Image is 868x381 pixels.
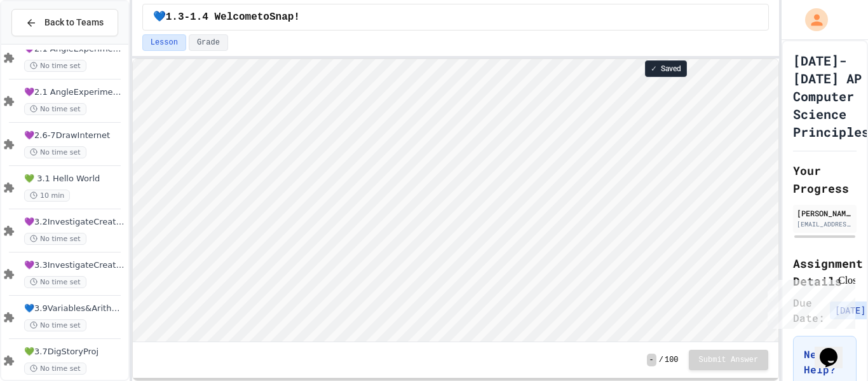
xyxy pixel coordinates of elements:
span: 100 [665,355,679,365]
button: Grade [189,34,228,51]
span: No time set [24,146,86,158]
button: Back to Teams [11,9,118,36]
div: [EMAIL_ADDRESS][DOMAIN_NAME] [797,219,853,229]
div: [PERSON_NAME] [797,207,853,219]
span: No time set [24,276,86,288]
div: My Account [792,5,831,34]
span: 💙3.9Variables&ArithmeticOp [24,303,126,314]
iframe: chat widget [815,330,855,368]
span: 💜2.6-7DrawInternet [24,130,126,141]
h3: Need Help? [804,347,846,377]
button: Submit Answer [689,350,769,370]
h2: Assignment Details [793,254,857,290]
span: No time set [24,233,86,245]
span: 💜2.1 AngleExperiments2 [24,87,126,98]
span: 💚3.7DigStoryProj [24,347,126,357]
span: No time set [24,103,86,115]
span: 10 min [24,190,70,202]
span: 💙1.3-1.4 WelcometoSnap! [153,10,300,25]
span: No time set [24,363,86,375]
span: Back to Teams [44,16,104,29]
span: No time set [24,60,86,72]
span: 💜2.1 AngleExperiments1 [24,44,126,55]
span: Saved [661,64,681,74]
span: 💚 3.1 Hello World [24,174,126,184]
div: Chat with us now!Close [5,5,88,81]
span: 💜3.3InvestigateCreateVars(A:GraphOrg) [24,260,126,271]
button: Lesson [142,34,186,51]
span: 💜3.2InvestigateCreateVars [24,217,126,228]
iframe: chat widget [763,275,855,329]
iframe: Snap! Programming Environment [133,59,779,342]
span: - [647,354,656,366]
h2: Your Progress [793,162,857,197]
span: ✓ [651,64,657,74]
span: No time set [24,319,86,331]
span: / [659,355,663,365]
span: Submit Answer [699,355,759,365]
